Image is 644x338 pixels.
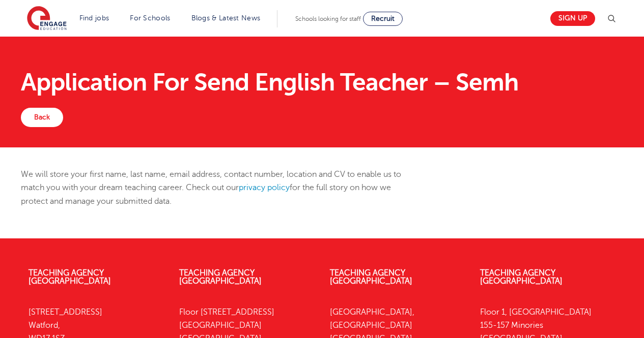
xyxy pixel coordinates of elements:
span: Schools looking for staff [295,15,361,22]
img: Engage Education [27,6,67,32]
a: Teaching Agency [GEOGRAPHIC_DATA] [179,268,262,286]
a: For Schools [130,14,170,22]
h1: Application For Send English Teacher – Semh [21,70,623,95]
a: Teaching Agency [GEOGRAPHIC_DATA] [29,268,111,286]
a: Teaching Agency [GEOGRAPHIC_DATA] [480,268,563,286]
a: privacy policy [239,183,290,192]
a: Find jobs [79,14,109,22]
span: Recruit [371,15,395,22]
a: Recruit [363,12,403,26]
p: We will store your first name, last name, email address, contact number, location and CV to enabl... [21,168,417,208]
a: Teaching Agency [GEOGRAPHIC_DATA] [330,268,412,286]
a: Sign up [550,11,595,26]
a: Blogs & Latest News [191,14,261,22]
a: Back [21,108,63,127]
